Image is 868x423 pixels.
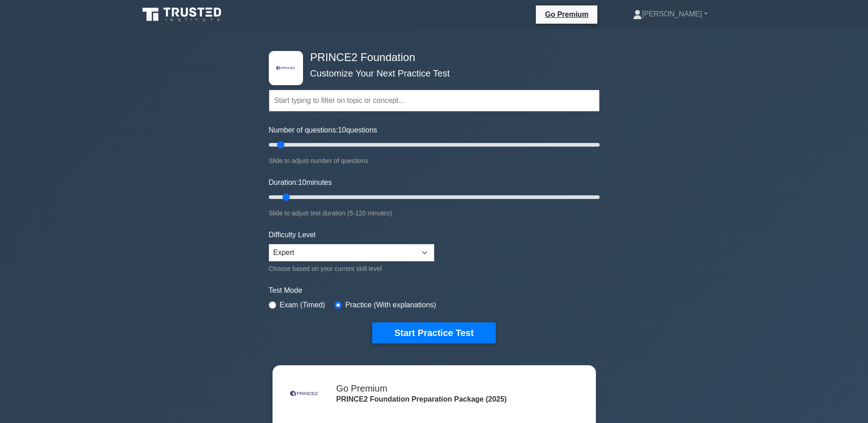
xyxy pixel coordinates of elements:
[269,125,377,136] label: Number of questions: questions
[269,263,434,274] div: Choose based on your current skill level
[372,322,495,343] button: Start Practice Test
[298,178,306,186] span: 10
[338,126,346,134] span: 10
[345,300,436,311] label: Practice (With explanations)
[269,229,316,240] label: Difficulty Level
[280,300,325,311] label: Exam (Timed)
[269,285,600,296] label: Test Mode
[611,5,729,23] a: [PERSON_NAME]
[539,9,594,20] a: Go Premium
[269,208,600,219] div: Slide to adjust test duration (5-120 minutes)
[269,155,600,166] div: Slide to adjust number of questions
[269,177,332,188] label: Duration: minutes
[307,51,555,64] h4: PRINCE2 Foundation
[269,90,600,112] input: Start typing to filter on topic or concept...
